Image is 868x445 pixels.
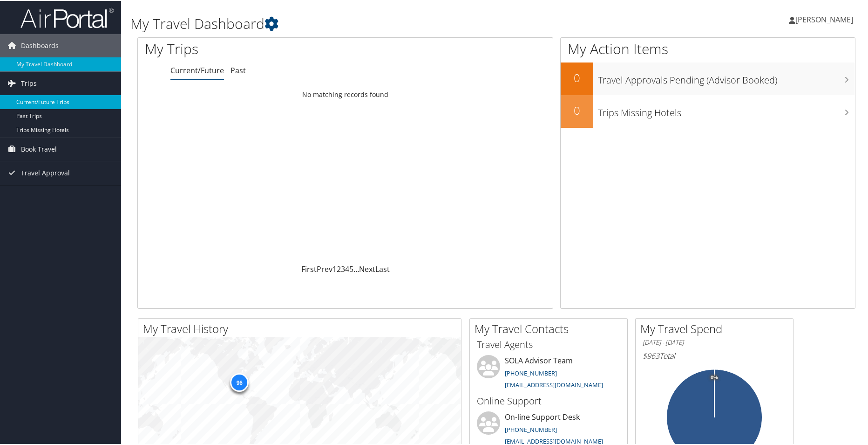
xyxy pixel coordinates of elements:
[341,263,345,273] a: 3
[375,263,390,273] a: Last
[477,394,620,407] h3: Online Support
[21,137,57,160] span: Book Travel
[332,263,337,273] a: 1
[353,263,359,273] span: …
[598,101,855,118] h3: Trips Missing Hotels
[643,350,786,360] h6: Total
[138,85,553,102] td: No matching records found
[561,102,593,118] h2: 0
[337,263,341,273] a: 2
[640,320,793,336] h2: My Travel Spend
[598,68,855,86] h3: Travel Approvals Pending (Advisor Booked)
[505,436,603,445] a: [EMAIL_ADDRESS][DOMAIN_NAME]
[345,263,349,273] a: 4
[505,424,557,433] a: [PHONE_NUMBER]
[349,263,353,273] a: 5
[20,6,114,28] img: airportal-logo.png
[477,337,620,350] h3: Travel Agents
[21,71,37,94] span: Trips
[301,263,317,273] a: First
[317,263,332,273] a: Prev
[795,14,853,24] span: [PERSON_NAME]
[230,372,249,391] div: 96
[170,64,224,75] a: Current/Future
[145,38,373,58] h1: My Trips
[711,374,718,380] tspan: 0%
[561,62,855,94] a: 0Travel Approvals Pending (Advisor Booked)
[143,320,461,336] h2: My Travel History
[21,160,70,184] span: Travel Approval
[789,5,862,33] a: [PERSON_NAME]
[359,263,375,273] a: Next
[505,368,557,376] a: [PHONE_NUMBER]
[21,33,59,56] span: Dashboards
[475,320,627,336] h2: My Travel Contacts
[472,354,625,392] li: SOLA Advisor Team
[643,337,786,346] h6: [DATE] - [DATE]
[561,38,855,58] h1: My Action Items
[231,64,246,75] a: Past
[130,13,618,33] h1: My Travel Dashboard
[643,350,659,360] span: $963
[561,94,855,127] a: 0Trips Missing Hotels
[561,69,593,85] h2: 0
[505,380,603,388] a: [EMAIL_ADDRESS][DOMAIN_NAME]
